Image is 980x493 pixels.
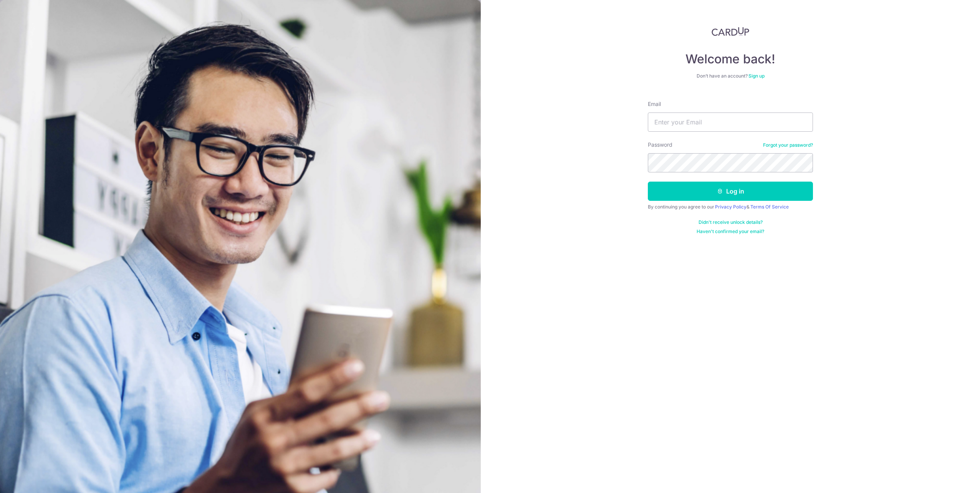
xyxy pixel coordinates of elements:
[648,112,813,132] input: Enter your Email
[748,73,765,79] a: Sign up
[715,204,747,210] a: Privacy Policy
[648,51,813,67] h4: Welcome back!
[648,100,661,108] label: Email
[763,142,813,148] a: Forgot your password?
[648,73,813,79] div: Don’t have an account?
[712,27,749,36] img: CardUp Logo
[699,219,763,225] a: Didn't receive unlock details?
[648,204,813,210] div: By continuing you agree to our &
[697,228,764,235] a: Haven't confirmed your email?
[750,204,789,210] a: Terms Of Service
[648,141,672,149] label: Password
[648,182,813,201] button: Log in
